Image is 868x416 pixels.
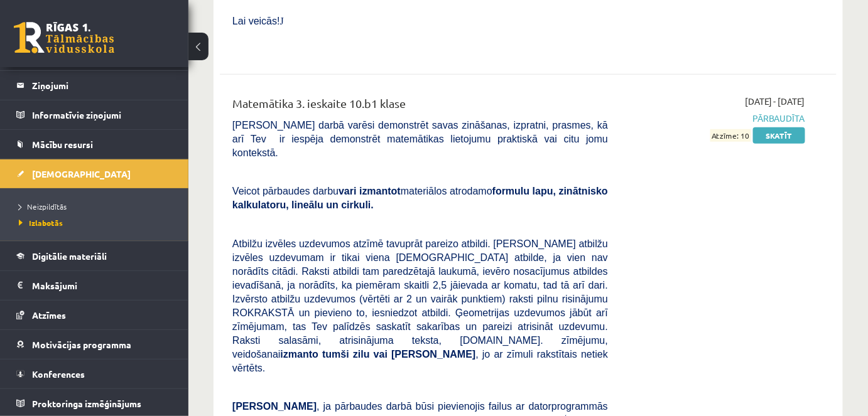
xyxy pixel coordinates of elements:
[32,339,131,350] span: Motivācijas programma
[232,238,608,373] span: Atbilžu izvēles uzdevumos atzīmē tavuprāt pareizo atbildi. [PERSON_NAME] atbilžu izvēles uzdevuma...
[32,139,93,150] span: Mācību resursi
[339,186,401,196] b: vari izmantot
[16,330,173,359] a: Motivācijas programma
[19,217,176,228] a: Izlabotās
[16,271,173,300] a: Maksājumi
[19,218,63,228] span: Izlabotās
[322,349,475,360] b: tumši zilu vai [PERSON_NAME]
[32,368,85,380] span: Konferences
[710,129,751,142] span: Atzīme: 10
[232,401,317,412] span: [PERSON_NAME]
[16,360,173,388] a: Konferences
[32,168,131,179] span: [DEMOGRAPHIC_DATA]
[281,349,318,360] b: izmanto
[16,159,173,188] a: [DEMOGRAPHIC_DATA]
[16,100,173,129] a: Informatīvie ziņojumi
[19,201,176,212] a: Neizpildītās
[280,16,284,26] span: J
[627,112,805,125] span: Pārbaudīta
[16,242,173,270] a: Digitālie materiāli
[232,16,280,26] span: Lai veicās!
[232,186,608,210] span: Veicot pārbaudes darbu materiālos atrodamo
[753,127,805,144] a: Skatīt
[16,71,173,100] a: Ziņojumi
[232,120,608,158] span: [PERSON_NAME] darbā varēsi demonstrēt savas zināšanas, izpratni, prasmes, kā arī Tev ir iespēja d...
[232,95,608,118] div: Matemātika 3. ieskaite 10.b1 klase
[16,301,173,329] a: Atzīmes
[32,100,173,129] legend: Informatīvie ziņojumi
[32,71,173,100] legend: Ziņojumi
[32,309,66,321] span: Atzīmes
[16,130,173,159] a: Mācību resursi
[32,250,107,262] span: Digitālie materiāli
[32,271,173,300] legend: Maksājumi
[32,398,141,409] span: Proktoringa izmēģinājums
[745,95,805,108] span: [DATE] - [DATE]
[14,22,114,53] a: Rīgas 1. Tālmācības vidusskola
[19,201,67,211] span: Neizpildītās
